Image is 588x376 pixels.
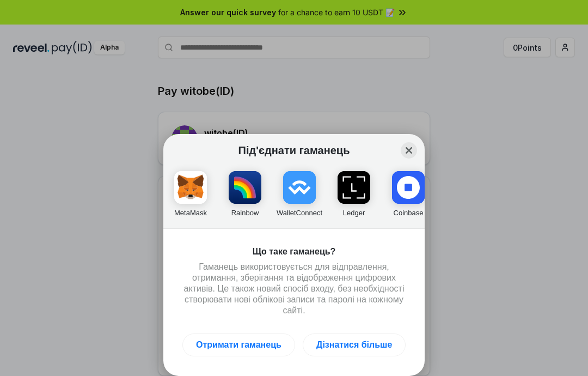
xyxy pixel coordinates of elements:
[181,246,407,257] div: Що таке гаманець?
[196,339,281,350] div: Отримати гаманець
[231,209,259,217] span: Rainbow
[174,144,414,157] h1: Під'єднати гаманець
[229,166,261,218] button: Rainbow
[174,209,207,217] span: MetaMask
[277,209,322,217] span: WalletConnect
[181,262,407,316] div: Гаманець використовується для відправлення, отримання, зберігання та відображення цифрових активі...
[392,171,425,204] img: svg+xml,%3Csvg%20width%3D%2228%22%20height%3D%2228%22%20viewBox%3D%220%200%2028%2028%22%20fill%3D...
[394,209,424,217] span: Coinbase
[283,171,316,204] img: svg+xml,%3Csvg%20width%3D%2228%22%20height%3D%2228%22%20viewBox%3D%220%200%2028%2028%22%20fill%3D...
[229,171,261,204] img: svg+xml,%3Csvg%20width%3D%22120%22%20height%3D%22120%22%20viewBox%3D%220%200%20120%20120%22%20fil...
[338,166,370,218] button: Ledger
[401,142,417,159] button: Close
[316,339,392,350] div: Дізнатися більше
[174,171,207,204] img: svg+xml,%3Csvg%20width%3D%2228%22%20height%3D%2228%22%20viewBox%3D%220%200%2028%2028%22%20fill%3D...
[174,166,207,218] button: MetaMask
[392,166,425,218] button: Coinbase
[338,171,370,204] img: svg+xml,%3Csvg%20xmlns%3D%22http%3A%2F%2Fwww.w3.org%2F2000%2Fsvg%22%20width%3D%2228%22%20height%3...
[343,209,365,217] span: Ledger
[182,333,295,356] button: Отримати гаманець
[283,166,316,218] button: WalletConnect
[303,333,406,356] a: Дізнатися більше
